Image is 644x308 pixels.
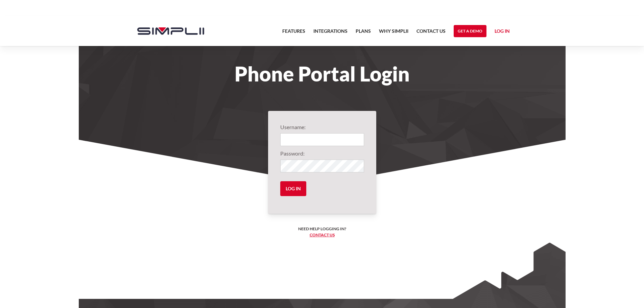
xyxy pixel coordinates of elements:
[356,27,371,39] a: Plans
[130,16,204,46] a: home
[282,27,305,39] a: Features
[495,27,510,37] a: Log in
[454,25,486,37] a: Get a Demo
[280,123,364,202] form: Login
[416,27,446,39] a: Contact US
[310,232,335,237] a: Contact us
[130,66,514,81] h1: Phone Portal Login
[280,181,306,196] input: Log in
[298,226,346,238] h6: Need help logging in? ‍
[379,27,408,39] a: Why Simplii
[280,123,364,131] label: Username:
[280,149,364,158] label: Password:
[313,27,348,39] a: Integrations
[137,27,204,35] img: Simplii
